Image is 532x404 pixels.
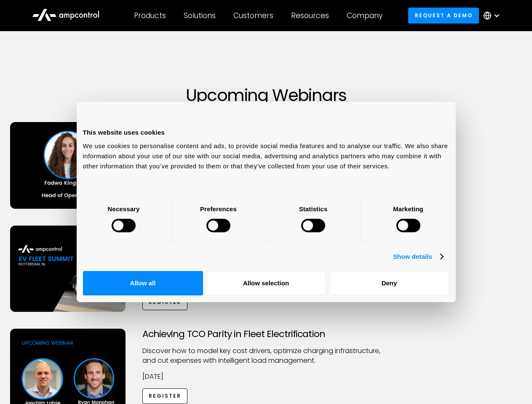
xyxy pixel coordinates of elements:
[142,295,188,310] a: Register
[10,85,522,105] h1: Upcoming Webinars
[134,11,166,20] div: Products
[347,11,382,20] div: Company
[83,271,203,295] button: Allow all
[142,329,390,340] h3: Achieving TCO Parity in Fleet Electrification
[206,271,326,295] button: Allow selection
[233,11,273,20] div: Customers
[329,271,449,295] button: Deny
[108,205,140,212] strong: Necessary
[142,346,390,365] p: Discover how to model key cost drivers, optimize charging infrastructure, and cut expenses with i...
[299,205,328,212] strong: Statistics
[142,372,390,381] p: [DATE]
[393,205,423,212] strong: Marketing
[291,11,329,20] div: Resources
[200,205,237,212] strong: Preferences
[184,11,216,20] div: Solutions
[83,141,449,171] div: We use cookies to personalise content and ads, to provide social media features and to analyse ou...
[83,128,449,138] div: This website uses cookies
[408,8,479,23] a: Request a demo
[142,388,188,404] a: Register
[393,252,443,262] a: Show details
